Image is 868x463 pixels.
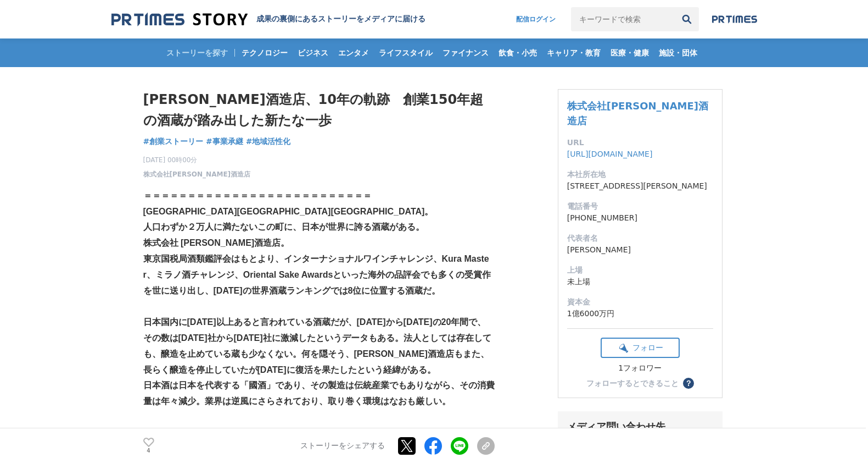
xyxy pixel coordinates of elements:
[567,264,713,276] dt: 上場
[494,38,541,67] a: 飲食・小売
[567,137,713,148] dt: URL
[237,38,292,67] a: テクノロジー
[143,238,290,247] strong: 株式会社 [PERSON_NAME]酒造店。
[542,38,605,67] a: キャリア・教育
[567,169,713,180] dt: 本社所在地
[654,48,702,58] span: 施設・団体
[143,254,491,295] strong: 東京国税局酒類鑑評会はもとより、インターナショナルワインチャレンジ、Kura Master、ミラノ酒チャレンジ、Oriental Sake Awardsといった海外の品評会でも多くの受賞作を世に...
[206,136,243,147] a: #事業承継
[334,48,373,58] span: エンタメ
[505,7,567,31] a: 配信ログイン
[143,381,495,406] strong: 日本酒は日本を代表する「國酒」であり、その製造は伝統産業でもありながら、その消費量は年々減少。業界は逆風にさらされており、取り巻く環境はなおも厳しい。
[300,441,385,451] p: ストーリーをシェアする
[567,233,713,244] dt: 代表者名
[246,136,291,147] a: #地域活性化
[601,363,680,373] div: 1フォロワー
[143,89,495,131] h1: [PERSON_NAME]酒造店、10年の軌跡 創業150年超の酒蔵が踏み出した新たな一歩
[143,207,434,216] strong: [GEOGRAPHIC_DATA][GEOGRAPHIC_DATA][GEOGRAPHIC_DATA]。
[683,378,694,389] button: ？
[567,420,714,433] div: メディア問い合わせ先
[143,136,204,147] a: #創業ストーリー
[143,191,372,200] strong: ＝＝＝＝＝＝＝＝＝＝＝＝＝＝＝＝＝＝＝＝＝＝＝＝＝＝
[567,296,713,308] dt: 資本金
[293,38,333,67] a: ビジネス
[374,48,437,58] span: ライフスタイル
[567,100,708,126] a: 株式会社[PERSON_NAME]酒造店
[438,48,493,58] span: ファイナンス
[256,14,425,24] h2: 成果の裏側にあるストーリーをメディアに届ける
[334,38,373,67] a: エンタメ
[567,201,713,212] dt: 電話番号
[567,244,713,256] dd: [PERSON_NAME]
[567,276,713,288] dd: 未上場
[438,38,493,67] a: ファイナンス
[374,38,437,67] a: ライフスタイル
[143,155,251,165] span: [DATE] 00時00分
[143,222,424,232] strong: 人口わずか２万人に満たないこの町に、日本が世界に誇る酒蔵がある。
[111,12,425,27] a: 成果の裏側にあるストーリーをメディアに届ける 成果の裏側にあるストーリーをメディアに届ける
[712,15,757,24] img: prtimes
[675,7,699,31] button: 検索
[685,379,692,387] span: ？
[601,338,680,358] button: フォロー
[654,38,702,67] a: 施設・団体
[571,7,675,31] input: キーワードで検索
[206,136,243,146] span: #事業承継
[143,317,491,374] strong: 日本国内に[DATE]以上あると言われている酒蔵だが、[DATE]から[DATE]の20年間で、その数は[DATE]社から[DATE]社に激減したというデータもある。法人としては存在しても、醸造...
[237,48,292,58] span: テクノロジー
[606,48,653,58] span: 医療・健康
[567,150,653,158] a: [URL][DOMAIN_NAME]
[111,12,248,27] img: 成果の裏側にあるストーリーをメディアに届ける
[246,136,291,146] span: #地域活性化
[567,212,713,224] dd: [PHONE_NUMBER]
[143,448,154,454] p: 4
[542,48,605,58] span: キャリア・教育
[143,136,204,146] span: #創業ストーリー
[567,308,713,319] dd: 1億6000万円
[494,48,541,58] span: 飲食・小売
[567,180,713,192] dd: [STREET_ADDRESS][PERSON_NAME]
[586,379,679,387] div: フォローするとできること
[293,48,333,58] span: ビジネス
[143,169,251,179] a: 株式会社[PERSON_NAME]酒造店
[606,38,653,67] a: 医療・健康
